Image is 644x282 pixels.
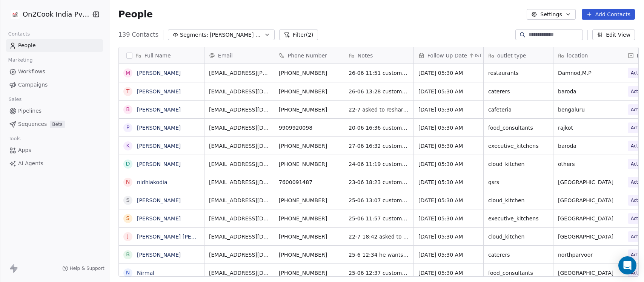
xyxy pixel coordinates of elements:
[418,197,479,204] span: [DATE] 05:30 AM
[5,94,25,105] span: Sales
[209,269,269,277] span: [EMAIL_ADDRESS][DOMAIN_NAME]
[488,142,549,150] span: executive_kitchens
[592,29,635,40] button: Edit View
[6,157,103,170] a: AI Agents
[418,124,479,132] span: [DATE] 05:30 AM
[558,178,618,186] span: [GEOGRAPHIC_DATA]
[558,251,618,259] span: northparvoor
[126,69,130,77] div: M
[209,124,269,132] span: [EMAIL_ADDRESS][DOMAIN_NAME]
[209,215,269,222] span: [EMAIL_ADDRESS][DOMAIN_NAME]
[62,265,105,271] a: Help & Support
[349,142,409,150] span: 27-06 16:32 customer told me to share brochure and details 23-06 13:44 customer health is not wel...
[488,69,549,77] span: restaurants
[6,39,103,52] a: People
[475,53,482,59] span: IST
[558,88,618,95] span: baroda
[558,197,618,204] span: [GEOGRAPHIC_DATA]
[209,197,269,204] span: [EMAIL_ADDRESS][DOMAIN_NAME]
[418,88,479,95] span: [DATE] 05:30 AM
[279,160,339,168] span: [PHONE_NUMBER]
[50,121,65,128] span: Beta
[70,265,105,271] span: Help & Support
[488,106,549,113] span: cafeteria
[558,69,618,77] span: Damnod,M.P
[418,251,479,259] span: [DATE] 05:30 AM
[418,160,479,168] span: [DATE] 05:30 AM
[279,106,339,113] span: [PHONE_NUMBER]
[279,29,318,40] button: Filter(2)
[209,233,269,240] span: [EMAIL_ADDRESS][DOMAIN_NAME]
[288,52,327,59] span: Phone Number
[126,105,130,113] div: B
[137,143,181,149] a: [PERSON_NAME]
[209,88,269,95] span: [EMAIL_ADDRESS][DOMAIN_NAME]
[137,161,181,167] a: [PERSON_NAME]
[488,178,549,186] span: qsrs
[558,215,618,222] span: [GEOGRAPHIC_DATA]
[137,252,181,258] a: [PERSON_NAME]
[558,142,618,150] span: baroda
[137,107,181,113] a: [PERSON_NAME]
[488,88,549,95] span: caterers
[126,124,129,132] div: P
[209,106,269,113] span: [EMAIL_ADDRESS][DOMAIN_NAME]
[119,64,204,277] div: grid
[427,52,467,59] span: Follow Up Date
[344,47,413,64] div: Notes
[418,106,479,113] span: [DATE] 05:30 AM
[497,52,526,59] span: outlet type
[418,69,479,77] span: [DATE] 05:30 AM
[209,178,269,186] span: [EMAIL_ADDRESS][DOMAIN_NAME]
[144,52,171,59] span: Full Name
[418,178,479,186] span: [DATE] 05:30 AM
[527,9,575,20] button: Settings
[484,47,553,64] div: outlet type
[18,107,41,115] span: Pipelines
[558,269,618,277] span: [GEOGRAPHIC_DATA]
[488,160,549,168] span: cloud_kitchen
[279,269,339,277] span: [PHONE_NUMBER]
[418,142,479,150] span: [DATE] 05:30 AM
[279,142,339,150] span: [PHONE_NUMBER]
[18,120,47,128] span: Sequences
[488,215,549,222] span: executive_kitchens
[5,133,24,144] span: Tools
[553,47,623,64] div: location
[119,47,204,64] div: Full Name
[126,196,129,204] div: S
[218,52,233,59] span: Email
[279,197,339,204] span: [PHONE_NUMBER]
[137,125,181,131] a: [PERSON_NAME]
[137,88,181,95] a: [PERSON_NAME]
[118,9,153,20] span: People
[126,87,130,95] div: T
[5,28,33,40] span: Contacts
[279,124,339,132] span: 9909920098
[488,124,549,132] span: food_consultants
[137,179,168,185] a: nidhiakodia
[137,215,181,222] a: [PERSON_NAME]
[279,178,339,186] span: 7600091487
[18,160,43,167] span: AI Agents
[558,106,618,113] span: bengaluru
[137,70,181,76] a: [PERSON_NAME]
[558,233,618,240] span: [GEOGRAPHIC_DATA]
[5,54,36,66] span: Marketing
[118,30,158,39] span: 139 Contacts
[209,69,269,77] span: [EMAIL_ADDRESS][PERSON_NAME][DOMAIN_NAME]
[349,88,409,95] span: 26-06 13:28 customer told me to share brochure and video
[23,9,89,19] span: On2Cook India Pvt. Ltd.
[358,52,373,59] span: Notes
[6,118,103,130] a: SequencesBeta
[137,197,181,203] a: [PERSON_NAME]
[418,269,479,277] span: [DATE] 05:30 AM
[488,233,549,240] span: cloud_kitchen
[209,142,269,150] span: [EMAIL_ADDRESS][DOMAIN_NAME]
[418,215,479,222] span: [DATE] 05:30 AM
[567,52,588,59] span: location
[18,42,36,50] span: People
[279,233,339,240] span: [PHONE_NUMBER]
[349,197,409,204] span: 25-06 13:07 customer is saying to share brochure and videos
[137,270,154,276] a: Nirmal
